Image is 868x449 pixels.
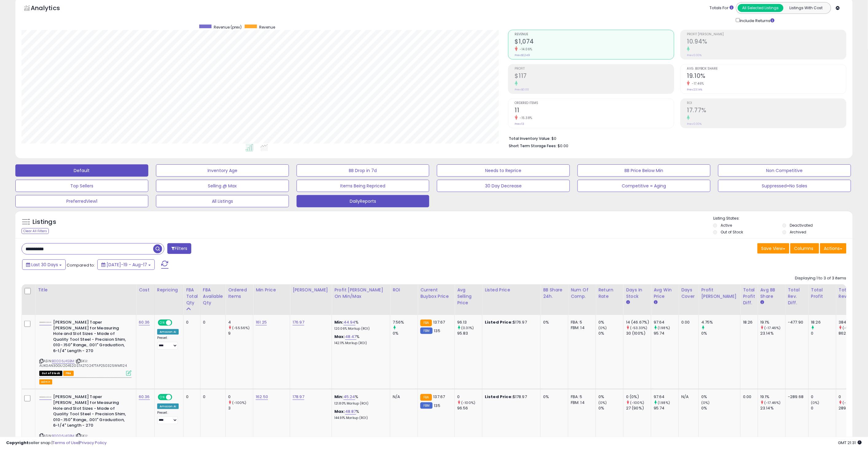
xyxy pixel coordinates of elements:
div: ROI [393,287,415,293]
div: -289.68 [788,394,804,400]
h2: 11 [515,107,674,115]
small: Prev: $0.00 [515,88,529,91]
small: (-100%) [232,400,246,405]
div: FBM: 14 [571,400,591,405]
img: 21LZ8hufIoL._SL40_.jpg [39,322,52,323]
div: FBA Available Qty [203,287,223,306]
small: (0%) [701,400,710,405]
button: PreferredView1 [15,195,148,207]
span: Profit [515,67,674,71]
span: [DATE]-19 - Aug-17 [107,262,147,268]
li: $0 [509,134,842,142]
div: Include Returns [731,17,782,24]
div: 14 (46.67%) [626,320,651,325]
div: FBM: 14 [571,325,591,331]
div: Preset: [157,336,179,350]
span: Columns [794,245,814,251]
span: Compared to: [67,262,95,268]
div: Amazon AI [157,404,179,409]
small: Days In Stock. [626,300,630,305]
button: Suppressed=No Sales [718,180,851,192]
small: (-17.46%) [765,400,781,405]
button: 30 Day Decrease [437,180,570,192]
div: 0 (0%) [626,394,651,400]
button: [DATE]-19 - Aug-17 [97,259,155,270]
span: Avg. Buybox Share [687,67,846,71]
div: 18.26 [811,320,836,325]
div: Total Profit Diff. [743,287,755,306]
div: 96.56 [457,405,482,411]
h2: $117 [515,72,674,81]
small: (-100%) [461,400,475,405]
span: 135 [434,403,440,409]
button: Competitive = Aging [578,180,710,192]
div: Preset: [157,411,179,424]
small: (-53.33%) [630,325,647,330]
div: BB Share 24h. [543,287,566,300]
div: 4 [228,320,253,325]
span: Revenue [515,33,674,36]
span: $0.00 [558,143,569,149]
small: FBA [420,394,432,401]
b: Total Inventory Value: [509,136,551,141]
div: Total Rev. Diff. [788,287,806,306]
a: 44.94 [344,319,356,325]
div: % [334,394,385,405]
div: Cost [139,287,152,293]
div: ASIN: [39,320,131,375]
div: 0 [839,394,864,400]
button: BB Drop in 7d [297,164,430,177]
label: Out of Stock [721,229,743,235]
div: Days In Stock [626,287,648,300]
div: 19.1% [761,394,785,400]
span: 135 [434,328,440,334]
small: -14.06% [518,47,533,52]
a: 162.50 [256,394,268,400]
div: 289.68 [839,405,864,411]
label: Deactivated [790,223,813,228]
div: Title [38,287,134,293]
button: Default [15,164,148,177]
div: 0 [186,394,196,400]
div: 0 [186,320,196,325]
small: (-55.56%) [232,325,250,330]
div: Totals For [710,5,734,11]
a: 45.24 [344,394,355,400]
a: Terms of Use [53,440,79,446]
small: -15.38% [518,116,533,120]
small: (0%) [598,325,607,330]
div: 30 (100%) [626,331,651,336]
div: % [334,409,385,420]
button: All Listings [156,195,289,207]
div: FBA Total Qty [186,287,198,306]
b: [PERSON_NAME] Taper [PERSON_NAME] for Measuring Hole and Slot Sizes - Made of Quality Tool Steel ... [53,394,128,430]
div: Days Cover [681,287,696,300]
div: N/A [681,394,694,400]
b: Short Term Storage Fees: [509,143,557,148]
div: 97.64 [654,320,679,325]
div: 0% [393,331,418,336]
a: 60.36 [139,319,150,325]
div: 9 [228,331,253,336]
div: 4.75% [701,320,740,325]
div: Total Rev. [839,287,861,300]
button: Columns [790,243,819,254]
span: OFF [171,320,181,325]
small: Prev: 23.14% [687,88,703,91]
p: 142.11% Markup (ROI) [334,341,385,345]
div: % [334,320,385,331]
button: Non Competitive [718,164,851,177]
b: Listed Price: [485,319,513,325]
small: Prev: $1,249 [515,53,530,57]
p: 120.06% Markup (ROI) [334,327,385,331]
div: 7.56% [393,320,418,325]
small: Prev: 0.00% [687,53,702,57]
div: Avg Win Price [654,287,676,300]
strong: Copyright [6,440,29,446]
h2: 17.77% [687,107,846,115]
div: 0 [203,394,221,400]
div: $178.97 [485,394,536,400]
div: Amazon AI [157,329,179,335]
p: Listing States: [713,216,853,221]
div: 23.14% [761,405,785,411]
